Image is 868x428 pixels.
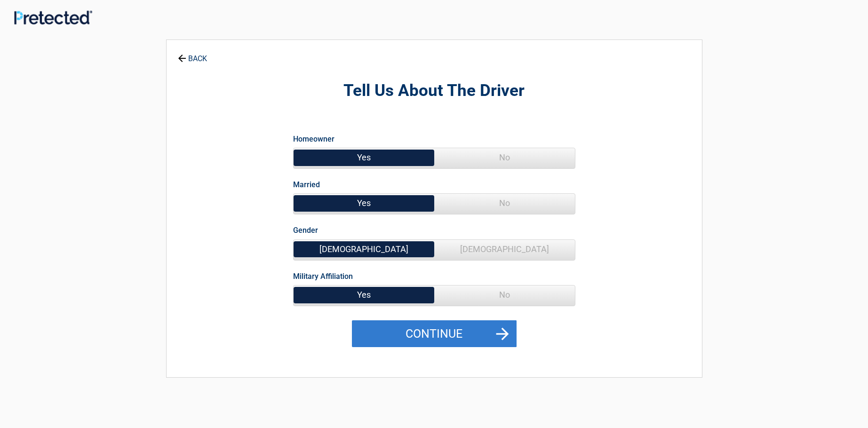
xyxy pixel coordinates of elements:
[294,194,434,213] span: Yes
[293,270,353,283] label: Military Affiliation
[352,320,517,348] button: Continue
[293,178,320,191] label: Married
[434,240,575,259] span: [DEMOGRAPHIC_DATA]
[293,133,334,145] label: Homeowner
[218,80,650,102] h2: Tell Us About The Driver
[294,285,434,304] span: Yes
[293,224,318,237] label: Gender
[14,10,92,24] img: Main Logo
[434,194,575,213] span: No
[294,148,434,167] span: Yes
[176,46,209,63] a: BACK
[434,148,575,167] span: No
[294,240,434,259] span: [DEMOGRAPHIC_DATA]
[434,285,575,304] span: No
